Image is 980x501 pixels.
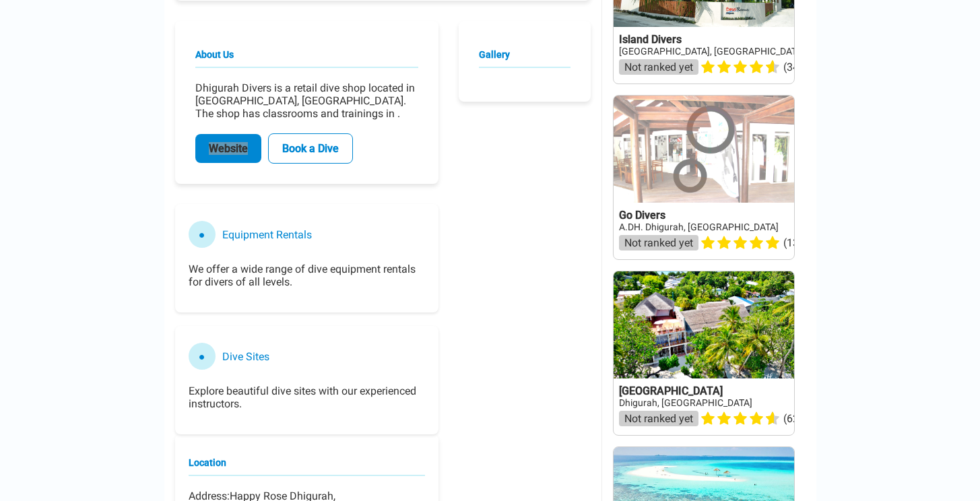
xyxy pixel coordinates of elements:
[195,134,261,163] a: Website
[619,397,752,408] a: Dhigurah, [GEOGRAPHIC_DATA]
[189,343,216,370] div: ●
[189,385,425,410] p: Explore beautiful dive sites with our experienced instructors.
[189,263,425,288] p: We offer a wide range of dive equipment rentals for divers of all levels.
[195,81,418,120] p: Dhigurah Divers is a retail dive shop located in [GEOGRAPHIC_DATA], [GEOGRAPHIC_DATA]. The shop h...
[195,49,418,68] h2: About Us
[189,221,216,248] div: ●
[619,222,779,232] a: A.DH. Dhigurah, [GEOGRAPHIC_DATA]
[268,133,353,164] a: Book a Dive
[189,457,425,476] h3: Location
[222,350,269,363] h3: Dive Sites
[479,49,570,68] h2: Gallery
[222,228,312,241] h3: Equipment Rentals
[619,46,805,57] a: [GEOGRAPHIC_DATA], [GEOGRAPHIC_DATA]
